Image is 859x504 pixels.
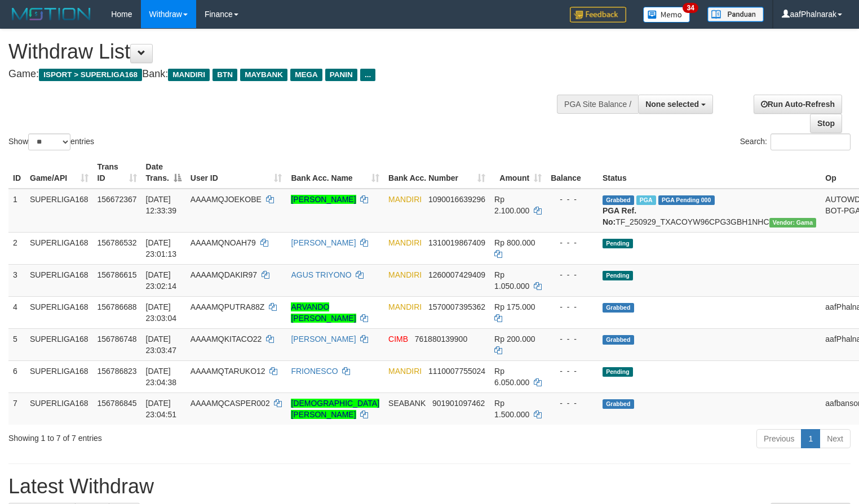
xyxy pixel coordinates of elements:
span: MANDIRI [388,302,422,311]
div: - - - [551,398,594,409]
span: Rp 2.100.000 [494,195,529,215]
span: Rp 800.000 [494,238,535,247]
th: Trans ID: activate to sort column ascending [93,157,141,189]
div: - - - [551,237,594,248]
span: [DATE] 23:03:47 [146,334,177,355]
a: Previous [756,429,802,448]
td: 1 [8,189,25,233]
span: AAAAMQCASPER002 [191,399,270,408]
span: 156786845 [98,399,137,408]
select: Showentries [28,133,70,150]
span: [DATE] 23:04:38 [146,367,177,387]
span: PGA Pending [658,195,715,205]
b: PGA Ref. No: [603,206,636,226]
span: MAYBANK [240,69,287,81]
label: Show entries [8,133,94,150]
img: Feedback.jpg [570,7,626,23]
td: SUPERLIGA168 [25,328,93,360]
span: Grabbed [603,399,634,409]
label: Search: [740,133,851,150]
span: ... [360,69,375,81]
span: Grabbed [603,335,634,345]
td: SUPERLIGA168 [25,189,93,233]
span: ISPORT > SUPERLIGA168 [39,69,142,81]
span: 34 [683,3,698,13]
div: - - - [551,301,594,313]
span: MANDIRI [388,195,422,204]
span: [DATE] 23:04:51 [146,399,177,419]
span: Copy 1110007755024 to clipboard [428,367,485,376]
td: 4 [8,296,25,328]
span: AAAAMQPUTRA88Z [191,302,264,311]
button: None selected [638,95,713,114]
td: SUPERLIGA168 [25,360,93,393]
span: [DATE] 23:01:13 [146,238,177,258]
span: Vendor URL: https://trx31.1velocity.biz [769,218,817,228]
span: AAAAMQTARUKO12 [191,367,265,376]
h4: Game: Bank: [8,69,561,80]
span: Rp 200.000 [494,334,535,344]
div: Showing 1 to 7 of 7 entries [8,428,349,444]
span: Pending [603,271,633,280]
th: Amount: activate to sort column ascending [490,157,546,189]
td: 7 [8,393,25,425]
span: Pending [603,239,633,248]
a: [PERSON_NAME] [291,334,356,344]
span: AAAAMQDAKIR97 [191,270,257,279]
span: PANIN [325,69,357,81]
h1: Withdraw List [8,41,561,63]
span: Copy 1310019867409 to clipboard [428,238,485,247]
span: CIMB [388,334,408,344]
input: Search: [771,133,851,150]
span: Copy 1570007395362 to clipboard [428,302,485,311]
img: Button%20Memo.svg [643,7,690,23]
h1: Latest Withdraw [8,475,851,498]
span: Rp 1.500.000 [494,399,529,419]
span: Rp 1.050.000 [494,270,529,291]
span: MANDIRI [168,69,210,81]
span: MANDIRI [388,238,422,247]
th: ID [8,157,25,189]
span: Copy 761880139900 to clipboard [415,334,467,344]
td: SUPERLIGA168 [25,232,93,264]
a: [DEMOGRAPHIC_DATA][PERSON_NAME] [291,399,379,419]
span: 156786615 [98,270,137,279]
span: [DATE] 23:02:14 [146,270,177,291]
div: - - - [551,269,594,280]
td: 5 [8,328,25,360]
span: BTN [212,69,237,81]
a: FRIONESCO [291,367,338,376]
span: Copy 1090016639296 to clipboard [428,195,485,204]
span: Pending [603,367,633,377]
a: Stop [810,114,842,133]
td: SUPERLIGA168 [25,393,93,425]
span: Rp 175.000 [494,302,535,311]
th: Date Trans.: activate to sort column descending [141,157,186,189]
div: - - - [551,333,594,345]
th: Status [598,157,821,189]
span: Copy 1260007429409 to clipboard [428,270,485,279]
span: 156672367 [98,195,137,204]
span: 156786748 [98,334,137,344]
span: AAAAMQNOAH79 [191,238,256,247]
td: SUPERLIGA168 [25,296,93,328]
td: 3 [8,264,25,296]
span: MEGA [290,69,322,81]
span: AAAAMQKITACO22 [191,334,262,344]
span: 156786823 [98,367,137,376]
div: PGA Site Balance / [557,95,638,114]
div: - - - [551,365,594,377]
td: 2 [8,232,25,264]
th: Balance [546,157,598,189]
a: [PERSON_NAME] [291,238,356,247]
a: ARVANDO [PERSON_NAME] [291,302,356,323]
span: Grabbed [603,303,634,313]
th: Bank Acc. Name: activate to sort column ascending [286,157,384,189]
th: Bank Acc. Number: activate to sort column ascending [384,157,490,189]
th: Game/API: activate to sort column ascending [25,157,93,189]
span: None selected [645,100,699,109]
span: 156786532 [98,238,137,247]
span: SEABANK [388,399,426,408]
span: MANDIRI [388,367,422,376]
a: 1 [801,429,820,448]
